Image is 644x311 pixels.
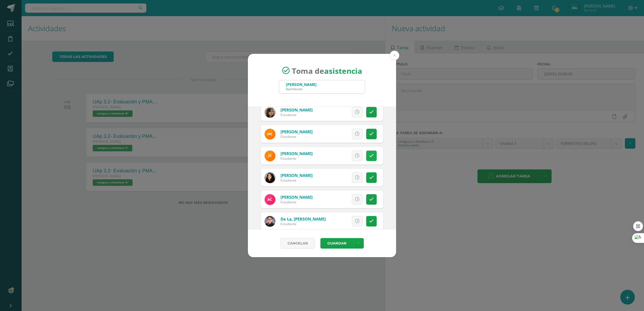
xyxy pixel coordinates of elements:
[320,238,353,249] button: Guardar
[265,107,275,118] img: 73b2fb16ca736060d35edb1c8e1cb9a5.png
[281,113,313,117] div: Estudiante
[281,178,313,183] div: Estudiante
[324,65,362,76] strong: asistencia
[281,129,313,134] a: [PERSON_NAME]
[286,82,317,87] div: [PERSON_NAME]
[265,151,275,161] img: cefd657e40c7dc8fe023a8ffae011e30.png
[281,151,313,156] a: [PERSON_NAME]
[281,156,313,161] div: Estudiante
[281,173,313,178] a: [PERSON_NAME]
[265,216,275,227] img: 17bee3391a087a07df696af5f128d77b.png
[281,134,313,139] div: Estudiante
[281,194,313,200] a: [PERSON_NAME]
[281,107,313,113] a: [PERSON_NAME]
[292,65,362,76] span: Toma de
[281,200,313,204] div: Estudiante
[281,216,326,222] a: de la, [PERSON_NAME]
[390,51,399,60] button: Close (Esc)
[265,129,275,139] img: f5c621d613cbafa4ba0d375c79d4b464.png
[286,87,317,91] div: Bachillerato
[281,238,315,249] a: Cancelar
[281,222,326,226] div: Estudiante
[265,172,275,183] img: 1f5d98a95bd8e4161657db7c37a22a29.png
[279,80,365,93] input: Busca un grado o sección aquí...
[265,194,275,205] img: 1dcc6d2d6bc430e5deed637b57885210.png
